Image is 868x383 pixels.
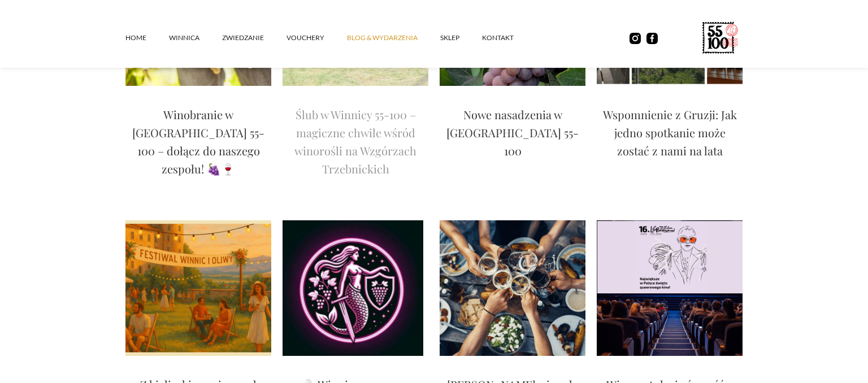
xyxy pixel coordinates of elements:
a: Blog & Wydarzenia [347,21,440,55]
a: ZWIEDZANIE [222,21,287,55]
a: SKLEP [440,21,482,55]
a: vouchery [287,21,347,55]
a: Wspomnienie z Gruzji: Jak jedno spotkanie może zostać z nami na lata [597,106,743,166]
p: Winobranie w [GEOGRAPHIC_DATA] 55-100 – dołącz do naszego zespołu! 🍇🍷 [125,106,271,178]
p: Nowe nasadzenia w [GEOGRAPHIC_DATA] 55-100 [440,106,585,160]
a: kontakt [482,21,536,55]
p: Wspomnienie z Gruzji: Jak jedno spotkanie może zostać z nami na lata [597,106,743,160]
a: Nowe nasadzenia w [GEOGRAPHIC_DATA] 55-100 [440,106,585,166]
a: Winobranie w [GEOGRAPHIC_DATA] 55-100 – dołącz do naszego zespołu! 🍇🍷 [125,106,271,184]
a: winnica [169,21,222,55]
a: Home [125,21,169,55]
p: Ślub w Winnicy 55-100 – magiczne chwile wśród winorośli na Wzgórzach Trzebnickich [283,106,428,178]
a: Ślub w Winnicy 55-100 – magiczne chwile wśród winorośli na Wzgórzach Trzebnickich [283,106,428,184]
